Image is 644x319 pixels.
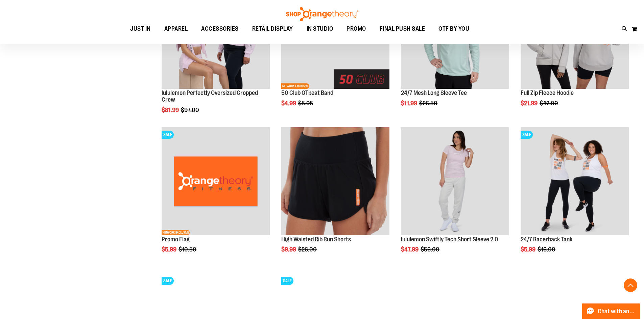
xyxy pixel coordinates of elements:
[540,100,559,107] span: $42.00
[401,127,509,236] a: lululemon Swiftly Tech Short Sleeve 2.0
[521,100,539,107] span: $21.99
[281,83,309,89] span: NETWORK EXCLUSIVE
[281,89,333,96] a: 50 Club OTbeat Band
[401,236,498,243] a: lululemon Swiftly Tech Short Sleeve 2.0
[401,89,467,96] a: 24/7 Mesh Long Sleeve Tee
[401,246,420,253] span: $47.99
[517,124,632,270] div: product
[130,21,151,36] span: JUST IN
[285,7,359,21] img: Shop Orangetheory
[340,21,373,37] a: PROMO
[624,278,637,292] button: Back To Top
[373,21,432,36] a: FINAL PUSH SALE
[307,21,333,36] span: IN STUDIO
[521,236,572,243] a: 24/7 Racerback Tank
[201,21,239,36] span: ACCESSORIES
[401,127,509,235] img: lululemon Swiftly Tech Short Sleeve 2.0
[521,131,533,139] span: SALE
[281,100,297,107] span: $4.99
[281,127,389,235] img: High Waisted Rib Run Shorts
[521,89,574,96] a: Full Zip Fleece Hoodie
[281,277,293,285] span: SALE
[521,127,629,236] a: 24/7 Racerback TankSALE
[162,107,180,113] span: $81.99
[164,21,188,36] span: APPAREL
[438,21,469,36] span: OTF BY YOU
[598,308,636,315] span: Chat with an Expert
[432,21,476,37] a: OTF BY YOU
[162,236,190,243] a: Promo Flag
[194,21,245,37] a: ACCESSORIES
[181,107,200,113] span: $97.00
[158,21,195,37] a: APPAREL
[538,246,556,253] span: $16.00
[419,100,438,107] span: $26.50
[521,127,629,235] img: 24/7 Racerback Tank
[521,246,536,253] span: $5.99
[158,124,273,270] div: product
[252,21,293,36] span: RETAIL DISPLAY
[582,303,640,319] button: Chat with an Expert
[278,124,393,270] div: product
[162,230,190,235] span: NETWORK EXCLUSIVE
[162,127,270,235] img: Product image for Promo Flag Orange
[421,246,440,253] span: $56.00
[162,246,177,253] span: $5.99
[162,89,258,103] a: lululemon Perfectly Oversized Cropped Crew
[347,21,366,36] span: PROMO
[281,246,297,253] span: $9.99
[162,131,174,139] span: SALE
[245,21,300,37] a: RETAIL DISPLAY
[300,21,340,37] a: IN STUDIO
[162,127,270,236] a: Product image for Promo Flag OrangeSALENETWORK EXCLUSIVE
[123,21,158,37] a: JUST IN
[380,21,425,36] span: FINAL PUSH SALE
[298,246,318,253] span: $26.00
[298,100,314,107] span: $5.95
[178,246,197,253] span: $10.50
[401,100,418,107] span: $11.99
[281,127,389,236] a: High Waisted Rib Run Shorts
[398,124,512,270] div: product
[281,236,351,243] a: High Waisted Rib Run Shorts
[162,277,174,285] span: SALE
